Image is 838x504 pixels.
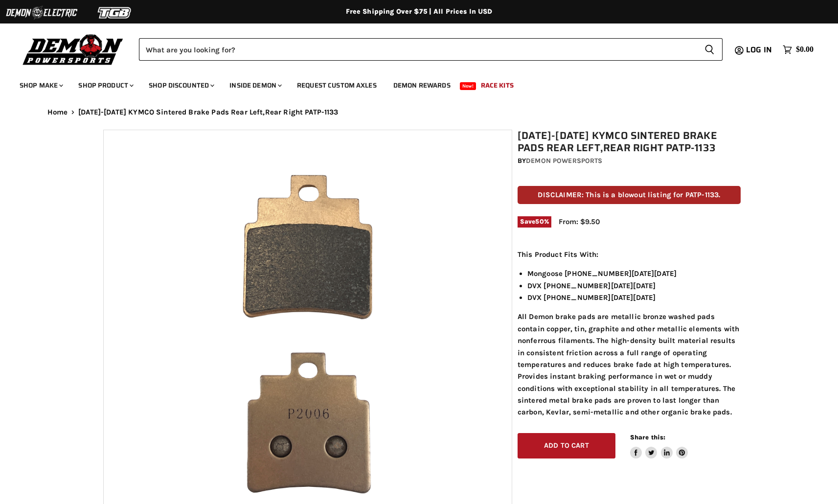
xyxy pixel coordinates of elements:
div: by [518,156,741,166]
a: Race Kits [474,75,521,95]
input: Search [139,38,697,61]
span: New! [460,82,476,90]
span: [DATE]-[DATE] KYMCO Sintered Brake Pads Rear Left,Rear Right PATP-1133 [78,108,339,116]
p: DISCLAIMER: This is a blowout listing for PATP-1133. [518,186,741,204]
li: DVX [PHONE_NUMBER][DATE][DATE] [527,292,741,303]
div: All Demon brake pads are metallic bronze washed pads contain copper, tin, graphite and other meta... [518,249,741,418]
p: This Product Fits With: [518,249,741,260]
li: DVX [PHONE_NUMBER][DATE][DATE] [527,280,741,292]
span: Share this: [630,434,665,441]
a: Home [47,108,68,116]
a: Shop Make [12,75,69,95]
span: Save % [518,216,551,227]
li: Mongoose [PHONE_NUMBER][DATE][DATE] [527,268,741,279]
a: Shop Discounted [141,75,220,95]
span: 50 [535,218,544,225]
form: Product [139,38,723,61]
div: Free Shipping Over $75 | All Prices In USD [28,7,811,16]
img: TGB Logo 2 [78,3,152,22]
span: From: $9.50 [559,217,600,226]
img: Demon Electric Logo 2 [5,3,78,22]
button: Add to cart [518,433,615,459]
a: Demon Rewards [386,75,458,95]
img: Demon Powersports [20,32,127,67]
a: Request Custom Axles [290,75,384,95]
nav: Breadcrumbs [28,108,811,116]
span: Log in [746,44,772,56]
h1: [DATE]-[DATE] KYMCO Sintered Brake Pads Rear Left,Rear Right PATP-1133 [518,130,741,154]
button: Search [697,38,723,61]
span: $0.00 [796,45,814,54]
span: Add to cart [544,441,589,450]
a: Demon Powersports [526,157,602,165]
aside: Share this: [630,433,688,459]
a: Inside Demon [222,75,288,95]
a: $0.00 [778,43,818,57]
a: Log in [742,46,778,54]
ul: Main menu [12,71,811,95]
a: Shop Product [71,75,139,95]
